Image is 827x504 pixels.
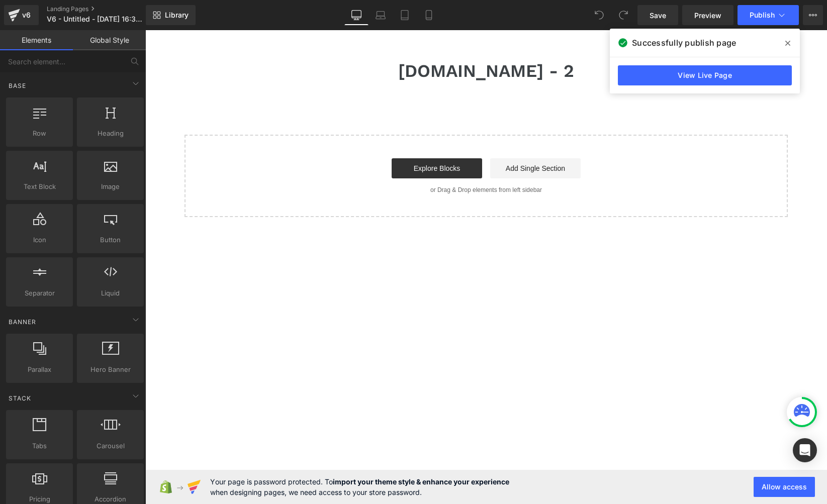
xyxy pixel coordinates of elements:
[210,476,509,497] span: Your page is password protected. To when designing pages, we need access to your store password.
[682,5,733,25] a: Preview
[55,156,626,163] p: or Drag & Drop elements from left sidebar
[750,11,775,19] span: Publish
[694,10,721,21] span: Preview
[9,441,70,451] span: Tabs
[369,5,393,25] a: Laptop
[9,235,70,245] span: Icon
[9,288,70,298] span: Separator
[80,288,141,298] span: Liquid
[8,393,32,403] span: Stack
[393,5,417,25] a: Tablet
[417,5,441,25] a: Mobile
[9,364,70,375] span: Parallax
[80,128,141,139] span: Heading
[80,364,141,375] span: Hero Banner
[8,317,37,327] span: Banner
[345,128,435,148] a: Add Single Section
[344,5,369,25] a: Desktop
[754,477,815,497] button: Allow access
[4,5,39,25] a: v6
[9,128,70,139] span: Row
[73,30,146,50] a: Global Style
[47,5,162,13] a: Landing Pages
[803,5,823,25] button: More
[632,37,736,49] span: Successfully publish page
[80,441,141,451] span: Carousel
[738,5,799,25] button: Publish
[146,5,196,25] a: New Library
[793,438,817,462] div: Open Intercom Messenger
[246,128,337,148] a: Explore Blocks
[80,181,141,192] span: Image
[165,11,189,20] span: Library
[80,235,141,245] span: Button
[47,15,143,23] span: V6 - Untitled - [DATE] 16:32:42
[9,181,70,192] span: Text Block
[618,65,792,85] a: View Live Page
[613,5,633,25] button: Redo
[589,5,609,25] button: Undo
[8,81,27,90] span: Base
[20,9,33,22] div: v6
[333,477,509,486] strong: import your theme style & enhance your experience
[650,10,666,21] span: Save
